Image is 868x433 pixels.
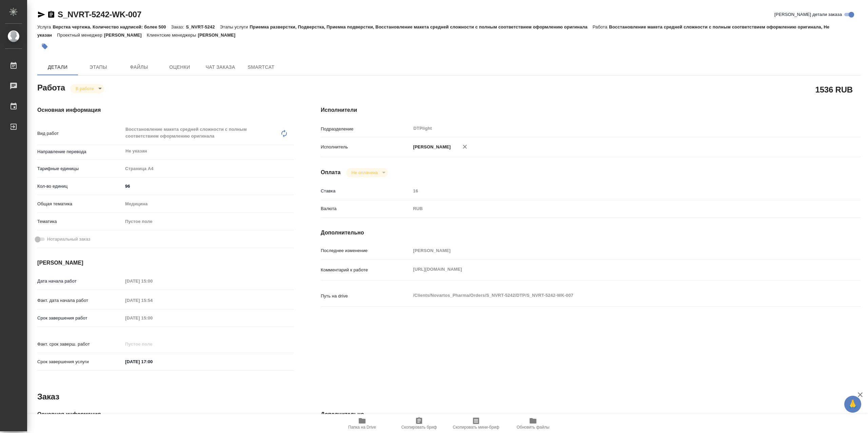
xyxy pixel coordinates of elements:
h4: Основная информация [37,410,294,418]
p: Комментарий к работе [321,267,411,273]
span: Обновить файлы [517,425,550,430]
p: Срок завершения работ [37,315,123,322]
p: Работа [593,24,609,29]
input: Пустое поле [411,246,815,255]
h2: 1536 RUB [815,84,853,95]
div: В работе [70,84,104,93]
span: Детали [41,63,74,71]
input: Пустое поле [123,313,182,323]
p: S_NVRT-5242 [186,24,220,29]
p: Услуга [37,24,53,29]
p: Последнее изменение [321,247,411,254]
button: Скопировать мини-бриф [448,414,505,433]
input: Пустое поле [123,339,182,349]
p: [PERSON_NAME] [411,144,451,150]
button: Удалить исполнителя [457,139,472,154]
button: 🙏 [844,396,861,413]
h4: Дополнительно [321,410,861,418]
p: Клиентские менеджеры [147,33,198,38]
button: Скопировать ссылку для ЯМессенджера [37,11,45,19]
p: Ставка [321,188,411,194]
button: Скопировать ссылку [47,11,55,19]
h4: Оплата [321,168,341,177]
h2: Заказ [37,391,59,402]
h2: Работа [37,81,65,93]
input: Пустое поле [411,186,815,196]
p: Факт. срок заверш. работ [37,341,123,348]
h4: [PERSON_NAME] [37,259,294,267]
div: Пустое поле [123,216,294,227]
p: Тематика [37,218,123,225]
h4: Дополнительно [321,229,861,237]
button: Обновить файлы [505,414,561,433]
div: В работе [346,168,388,177]
div: Пустое поле [125,218,285,225]
span: SmartCat [245,63,277,71]
input: Пустое поле [123,276,182,286]
input: Пустое поле [123,295,182,305]
p: Проектный менеджер [57,33,104,38]
p: Заказ: [171,24,186,29]
div: RUB [411,203,815,214]
div: Медицина [123,198,294,210]
p: Исполнитель [321,144,411,150]
span: Папка на Drive [348,425,376,430]
p: [PERSON_NAME] [104,33,147,38]
h4: Основная информация [37,106,294,114]
span: Оценки [163,63,196,71]
p: Валюта [321,205,411,212]
p: Вид работ [37,130,123,137]
p: Направление перевода [37,148,123,155]
button: Скопировать бриф [391,414,448,433]
p: Факт. дата начала работ [37,297,123,304]
p: Дата начала работ [37,278,123,285]
span: Файлы [123,63,155,71]
p: Приемка разверстки, Подверстка, Приемка подверстки, Восстановление макета средней сложности с пол... [250,24,592,29]
p: Этапы услуги [220,24,250,29]
input: ✎ Введи что-нибудь [123,181,294,191]
span: Этапы [82,63,115,71]
button: Добавить тэг [37,39,52,54]
span: Нотариальный заказ [47,236,90,243]
p: Общая тематика [37,201,123,207]
span: Чат заказа [204,63,237,71]
button: В работе [74,86,96,91]
p: Тарифные единицы [37,165,123,172]
button: Не оплачена [350,170,380,176]
p: Срок завершения услуги [37,358,123,365]
textarea: /Clients/Novartos_Pharma/Orders/S_NVRT-5242/DTP/S_NVRT-5242-WK-007 [411,290,815,301]
p: Подразделение [321,126,411,132]
p: [PERSON_NAME] [198,33,240,38]
p: Кол-во единиц [37,183,123,190]
p: Верстка чертежа. Количество надписей: более 500 [53,24,171,29]
span: [PERSON_NAME] детали заказа [774,11,842,18]
a: S_NVRT-5242-WK-007 [58,10,141,19]
p: Путь на drive [321,293,411,300]
textarea: [URL][DOMAIN_NAME] [411,264,815,275]
button: Папка на Drive [334,414,391,433]
span: Скопировать бриф [401,425,437,430]
span: Скопировать мини-бриф [453,425,499,430]
span: 🙏 [847,397,859,411]
div: Страница А4 [123,163,294,174]
input: ✎ Введи что-нибудь [123,357,182,367]
h4: Исполнители [321,106,861,114]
